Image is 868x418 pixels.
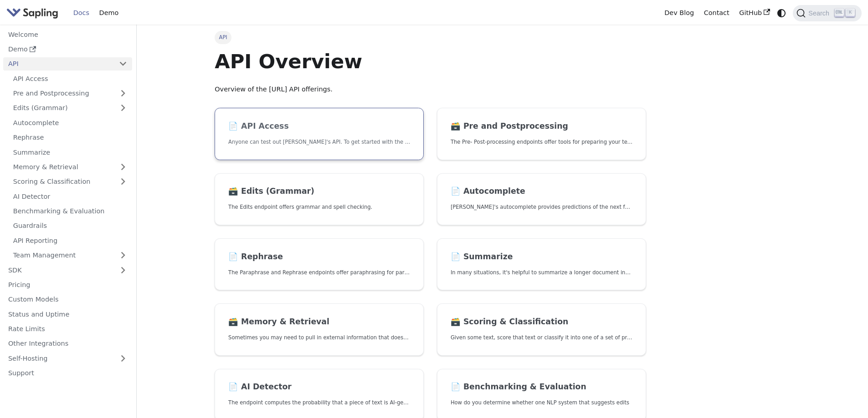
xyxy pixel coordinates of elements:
[437,238,646,291] a: 📄️ SummarizeIn many situations, it's helpful to summarize a longer document into a shorter, more ...
[228,398,410,407] p: The endpoint computes the probability that a piece of text is AI-generated,
[806,10,835,17] span: Search
[215,303,424,356] a: 🗃️ Memory & RetrievalSometimes you may need to pull in external information that doesn't fit in t...
[8,249,132,262] a: Team Management
[451,186,632,196] h2: Autocomplete
[451,252,632,262] h2: Summarize
[215,173,424,226] a: 🗃️ Edits (Grammar)The Edits endpoint offers grammar and spell checking.
[3,367,132,380] a: Support
[451,317,632,327] h2: Scoring & Classification
[6,6,58,20] img: Sapling.ai
[94,6,123,20] a: Demo
[215,31,231,44] span: API
[215,238,424,291] a: 📄️ RephraseThe Paraphrase and Rephrase endpoints offer paraphrasing for particular styles.
[215,31,646,44] nav: Breadcrumbs
[228,186,410,196] h2: Edits (Grammar)
[3,43,132,56] a: Demo
[228,138,410,146] p: Anyone can test out Sapling's API. To get started with the API, simply:
[8,234,132,247] a: API Reporting
[8,72,132,85] a: API Access
[3,352,132,365] a: Self-Hosting
[228,382,410,392] h2: AI Detector
[8,101,132,115] a: Edits (Grammar)
[451,382,632,392] h2: Benchmarking & Evaluation
[8,87,132,100] a: Pre and Postprocessing
[451,268,632,277] p: In many situations, it's helpful to summarize a longer document into a shorter, more easily diges...
[451,138,632,146] p: The Pre- Post-processing endpoints offer tools for preparing your text data for ingestation as we...
[437,108,646,160] a: 🗃️ Pre and PostprocessingThe Pre- Post-processing endpoints offer tools for preparing your text d...
[8,205,132,218] a: Benchmarking & Evaluation
[699,6,734,20] a: Contact
[8,190,132,203] a: AI Detector
[68,6,94,20] a: Docs
[451,203,632,212] p: Sapling's autocomplete provides predictions of the next few characters or words
[659,6,699,20] a: Dev Blog
[734,6,775,20] a: GitHub
[8,219,132,232] a: Guardrails
[8,175,132,188] a: Scoring & Classification
[437,173,646,226] a: 📄️ Autocomplete[PERSON_NAME]'s autocomplete provides predictions of the next few characters or words
[114,263,132,277] button: Expand sidebar category 'SDK'
[8,131,132,144] a: Rephrase
[6,6,62,20] a: Sapling.ai
[3,322,132,336] a: Rate Limits
[228,317,410,327] h2: Memory & Retrieval
[8,161,132,174] a: Memory & Retrieval
[3,28,132,41] a: Welcome
[228,203,410,212] p: The Edits endpoint offers grammar and spell checking.
[8,146,132,159] a: Summarize
[846,9,855,17] kbd: K
[228,333,410,342] p: Sometimes you may need to pull in external information that doesn't fit in the context size of an...
[3,307,132,321] a: Status and Uptime
[3,337,132,350] a: Other Integrations
[215,84,646,95] p: Overview of the [URL] API offerings.
[215,108,424,160] a: 📄️ API AccessAnyone can test out [PERSON_NAME]'s API. To get started with the API, simply:
[437,303,646,356] a: 🗃️ Scoring & ClassificationGiven some text, score that text or classify it into one of a set of p...
[793,5,861,21] button: Search (Ctrl+K)
[3,293,132,306] a: Custom Models
[215,49,646,74] h1: API Overview
[8,116,132,129] a: Autocomplete
[3,278,132,292] a: Pricing
[451,333,632,342] p: Given some text, score that text or classify it into one of a set of pre-specified categories.
[3,263,114,277] a: SDK
[3,57,114,71] a: API
[775,6,788,20] button: Switch between dark and light mode (currently system mode)
[451,121,632,131] h2: Pre and Postprocessing
[228,268,410,277] p: The Paraphrase and Rephrase endpoints offer paraphrasing for particular styles.
[114,57,132,71] button: Collapse sidebar category 'API'
[228,121,410,131] h2: API Access
[451,398,632,407] p: How do you determine whether one NLP system that suggests edits
[228,252,410,262] h2: Rephrase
